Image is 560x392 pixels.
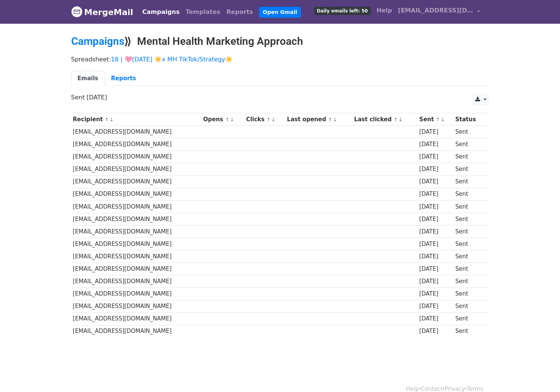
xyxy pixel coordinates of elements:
[419,128,452,136] div: [DATE]
[71,138,201,151] td: [EMAIL_ADDRESS][DOMAIN_NAME]
[71,163,201,175] td: [EMAIL_ADDRESS][DOMAIN_NAME]
[71,313,201,325] td: [EMAIL_ADDRESS][DOMAIN_NAME]
[419,203,452,211] div: [DATE]
[267,117,271,122] a: ↑
[419,302,452,311] div: [DATE]
[285,113,352,126] th: Last opened
[225,117,229,122] a: ↑
[453,175,484,188] td: Sent
[71,288,201,300] td: [EMAIL_ADDRESS][DOMAIN_NAME]
[419,227,452,236] div: [DATE]
[453,113,484,126] th: Status
[272,117,276,122] a: ↓
[71,238,201,250] td: [EMAIL_ADDRESS][DOMAIN_NAME]
[418,113,454,126] th: Sent
[183,5,223,20] a: Templates
[71,6,82,17] img: MergeMail logo
[453,200,484,213] td: Sent
[419,314,452,323] div: [DATE]
[71,35,489,48] h2: ⟫ Mental Health Marketing Approach
[419,177,452,186] div: [DATE]
[419,277,452,286] div: [DATE]
[453,138,484,151] td: Sent
[374,3,395,18] a: Help
[453,288,484,300] td: Sent
[419,327,452,336] div: [DATE]
[71,113,201,126] th: Recipient
[453,213,484,225] td: Sent
[453,313,484,325] td: Sent
[453,163,484,175] td: Sent
[419,190,452,198] div: [DATE]
[419,153,452,161] div: [DATE]
[71,213,201,225] td: [EMAIL_ADDRESS][DOMAIN_NAME]
[105,71,142,86] a: Reports
[395,3,483,21] a: [EMAIL_ADDRESS][DOMAIN_NAME]
[453,300,484,313] td: Sent
[441,117,445,122] a: ↓
[453,225,484,238] td: Sent
[71,71,105,86] a: Emails
[352,113,418,126] th: Last clicked
[110,117,114,122] a: ↓
[111,56,233,63] a: 18 | 🩷[DATE] ☀️x MH TikTok/Strategy☀️
[105,117,109,122] a: ↑
[71,55,489,63] p: Spreadsheet:
[71,175,201,188] td: [EMAIL_ADDRESS][DOMAIN_NAME]
[333,117,337,122] a: ↓
[453,275,484,288] td: Sent
[453,126,484,138] td: Sent
[71,151,201,163] td: [EMAIL_ADDRESS][DOMAIN_NAME]
[398,6,473,15] span: [EMAIL_ADDRESS][DOMAIN_NAME]
[311,3,373,18] a: Daily emails left: 50
[259,7,301,18] a: Open Gmail
[453,188,484,200] td: Sent
[328,117,332,122] a: ↑
[398,117,403,122] a: ↓
[419,140,452,149] div: [DATE]
[453,238,484,250] td: Sent
[71,275,201,288] td: [EMAIL_ADDRESS][DOMAIN_NAME]
[71,200,201,213] td: [EMAIL_ADDRESS][DOMAIN_NAME]
[71,300,201,313] td: [EMAIL_ADDRESS][DOMAIN_NAME]
[419,165,452,174] div: [DATE]
[436,117,440,122] a: ↑
[71,263,201,275] td: [EMAIL_ADDRESS][DOMAIN_NAME]
[71,35,124,47] a: Campaigns
[419,265,452,273] div: [DATE]
[419,290,452,298] div: [DATE]
[453,325,484,337] td: Sent
[223,5,256,20] a: Reports
[139,5,183,20] a: Campaigns
[314,7,370,15] span: Daily emails left: 50
[71,126,201,138] td: [EMAIL_ADDRESS][DOMAIN_NAME]
[201,113,244,126] th: Opens
[71,188,201,200] td: [EMAIL_ADDRESS][DOMAIN_NAME]
[71,4,133,20] a: MergeMail
[419,215,452,224] div: [DATE]
[453,151,484,163] td: Sent
[419,240,452,249] div: [DATE]
[71,225,201,238] td: [EMAIL_ADDRESS][DOMAIN_NAME]
[394,117,398,122] a: ↑
[71,93,489,101] p: Sent [DATE]
[453,250,484,263] td: Sent
[453,263,484,275] td: Sent
[419,252,452,261] div: [DATE]
[71,250,201,263] td: [EMAIL_ADDRESS][DOMAIN_NAME]
[244,113,285,126] th: Clicks
[71,325,201,337] td: [EMAIL_ADDRESS][DOMAIN_NAME]
[230,117,234,122] a: ↓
